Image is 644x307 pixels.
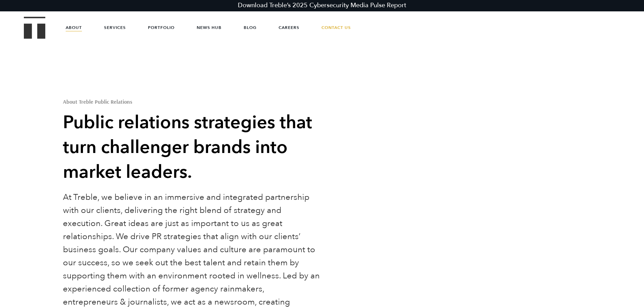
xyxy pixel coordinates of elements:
a: Careers [279,17,299,38]
h1: About Treble Public Relations [63,99,320,104]
a: Contact Us [321,17,351,38]
img: Treble logo [24,17,46,39]
a: Blog [244,17,256,38]
a: Portfolio [148,17,175,38]
a: Services [104,17,126,38]
a: Treble Homepage [24,17,45,38]
a: About [66,17,82,38]
a: News Hub [197,17,222,38]
h2: Public relations strategies that turn challenger brands into market leaders. [63,110,320,185]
